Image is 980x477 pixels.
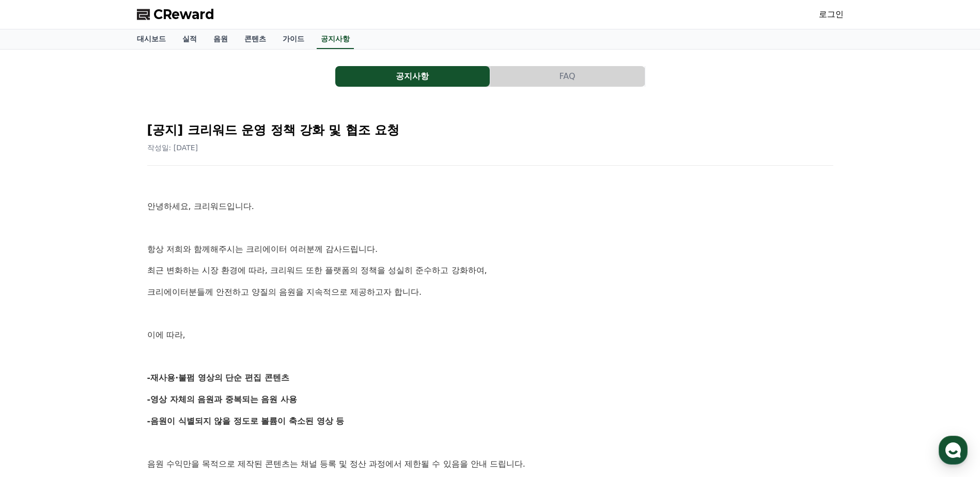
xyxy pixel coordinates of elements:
[274,29,313,49] a: 가이드
[147,243,833,256] p: 항상 저희와 함께해주시는 크리에이터 여러분께 감사드립니다.
[147,144,198,152] span: 작성일: [DATE]
[133,327,198,353] a: 설정
[335,66,490,87] button: 공지사항
[819,8,844,21] a: 로그인
[147,457,833,471] p: 음원 수익만을 목적으로 제작된 콘텐츠는 채널 등록 및 정산 과정에서 제한될 수 있음을 안내 드립니다.
[236,29,274,49] a: 콘텐츠
[137,6,214,23] a: CReward
[147,394,298,404] strong: -영상 자체의 음원과 중복되는 음원 사용
[147,264,833,277] p: 최근 변화하는 시장 환경에 따라, 크리워드 또한 플랫폼의 정책을 성실히 준수하고 강화하여,
[160,343,172,351] span: 설정
[147,285,833,299] p: 크리에이터분들께 안전하고 양질의 음원을 지속적으로 제공하고자 합니다.
[490,66,645,87] button: FAQ
[129,29,174,49] a: 대시보드
[33,343,39,351] span: 홈
[147,200,833,213] p: 안녕하세요, 크리워드입니다.
[3,327,68,353] a: 홈
[68,327,133,353] a: 대화
[147,328,833,342] p: 이에 따라,
[205,29,236,49] a: 음원
[95,343,107,352] span: 대화
[153,6,214,23] span: CReward
[147,122,833,138] h2: [공지] 크리워드 운영 정책 강화 및 협조 요청
[147,373,289,383] strong: -재사용·불펌 영상의 단순 편집 콘텐츠
[174,29,205,49] a: 실적
[147,416,345,426] strong: -음원이 식별되지 않을 정도로 볼륨이 축소된 영상 등
[317,29,354,49] a: 공지사항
